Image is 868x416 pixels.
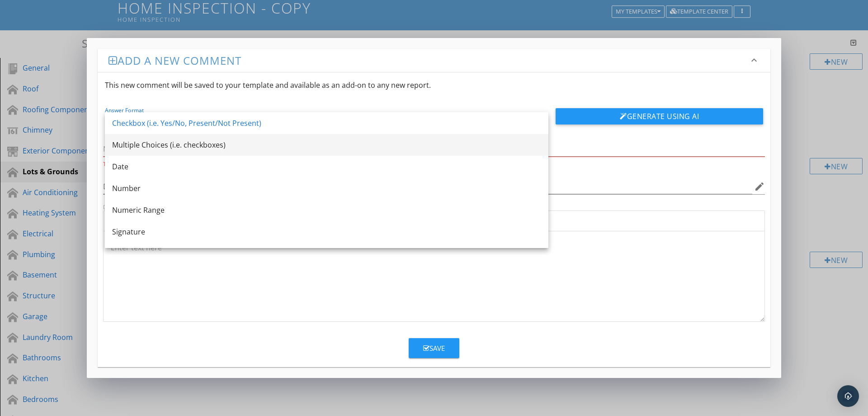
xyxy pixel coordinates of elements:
[108,54,749,67] h3: Add a new comment
[112,161,541,172] div: Date
[749,55,759,66] i: keyboard_arrow_down
[754,181,765,192] i: edit
[104,212,121,230] button: Inline Style
[112,226,541,237] div: Signature
[112,183,541,194] div: Number
[409,338,459,358] button: Save
[556,108,763,124] button: Generate Using AI
[112,139,541,150] div: Multiple Choices (i.e. checkboxes)
[103,142,765,157] input: Name
[423,343,445,354] div: Save
[98,72,770,98] div: This new comment will be saved to your template and available as an add-on to any new report.
[103,179,752,194] input: Default Location
[837,385,859,407] div: Open Intercom Messenger
[112,205,541,215] div: Numeric Range
[103,203,765,210] div: Default Text
[103,160,765,168] div: The name field is required.
[112,118,541,129] div: Checkbox (i.e. Yes/No, Present/Not Present)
